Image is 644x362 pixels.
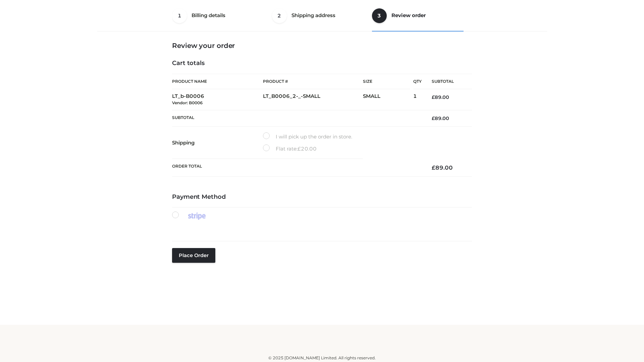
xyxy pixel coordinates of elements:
bdi: 89.00 [432,115,449,121]
button: Place order [172,248,215,263]
h4: Payment Method [172,193,472,201]
th: Product # [263,74,363,89]
td: SMALL [363,89,413,110]
th: Qty [413,74,422,89]
th: Order Total [172,159,422,177]
h3: Review your order [172,42,472,50]
td: 1 [413,89,422,110]
small: Vendor: B0006 [172,100,203,105]
bdi: 89.00 [432,164,453,171]
th: Subtotal [172,110,422,126]
label: Flat rate: [263,144,317,153]
span: £ [298,145,301,152]
th: Product Name [172,74,263,89]
span: £ [432,115,435,121]
bdi: 89.00 [432,94,449,100]
td: LT_b-B0006 [172,89,263,110]
th: Shipping [172,127,263,159]
h4: Cart totals [172,60,472,67]
div: © 2025 [DOMAIN_NAME] Limited. All rights reserved. [100,355,544,361]
th: Size [363,74,410,89]
bdi: 20.00 [298,145,317,152]
span: £ [432,94,435,100]
span: £ [432,164,435,171]
th: Subtotal [422,74,472,89]
label: I will pick up the order in store. [263,132,352,141]
td: LT_B0006_2-_-SMALL [263,89,363,110]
